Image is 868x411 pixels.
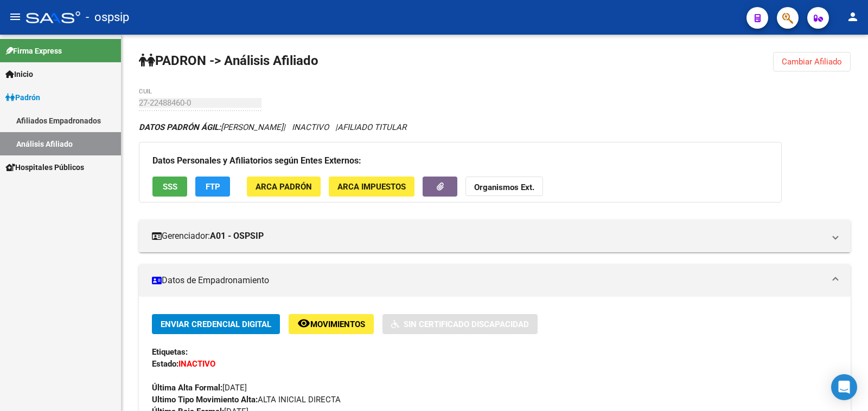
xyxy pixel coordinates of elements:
[773,52,851,71] button: Cambiar Afiliado
[139,220,851,252] mat-expansion-panel-header: Gerenciador:A01 - OSPSIP
[152,275,825,286] mat-panel-title: Datos de Empadronamiento
[152,383,247,393] span: [DATE]
[139,264,851,297] mat-expansion-panel-header: Datos de Empadronamiento
[337,182,406,192] span: ARCA Impuestos
[139,122,406,132] i: | INACTIVO |
[206,182,220,192] span: FTP
[163,182,177,192] span: SSS
[9,10,22,23] mat-icon: menu
[86,5,129,29] span: - ospsip
[337,122,406,132] span: AFILIADO TITULAR
[195,177,230,197] button: FTP
[782,57,842,67] span: Cambiar Afiliado
[152,177,187,197] button: SSS
[152,153,768,168] h3: Datos Personales y Afiliatorios según Entes Externos:
[152,347,188,357] strong: Etiquetas:
[139,53,318,68] strong: PADRON -> Análisis Afiliado
[5,45,62,57] span: Firma Express
[152,359,178,369] strong: Estado:
[210,230,264,242] strong: A01 - OSPSIP
[152,314,280,334] button: Enviar Credencial Digital
[247,177,321,197] button: ARCA Padrón
[289,314,374,334] button: Movimientos
[465,177,543,197] button: Organismos Ext.
[152,395,341,405] span: ALTA INICIAL DIRECTA
[5,68,33,80] span: Inicio
[310,319,365,329] span: Movimientos
[152,383,222,393] strong: Última Alta Formal:
[139,122,283,132] span: [PERSON_NAME]
[831,374,857,400] div: Open Intercom Messenger
[139,122,221,132] strong: DATOS PADRÓN ÁGIL:
[152,395,258,405] strong: Ultimo Tipo Movimiento Alta:
[161,319,271,329] span: Enviar Credencial Digital
[5,92,40,103] span: Padrón
[846,10,859,23] mat-icon: person
[297,317,310,330] mat-icon: remove_red_eye
[474,182,534,192] strong: Organismos Ext.
[152,230,825,242] mat-panel-title: Gerenciador:
[256,182,312,192] span: ARCA Padrón
[404,319,529,329] span: Sin Certificado Discapacidad
[382,314,538,334] button: Sin Certificado Discapacidad
[329,177,414,197] button: ARCA Impuestos
[178,359,215,369] strong: INACTIVO
[5,161,84,173] span: Hospitales Públicos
